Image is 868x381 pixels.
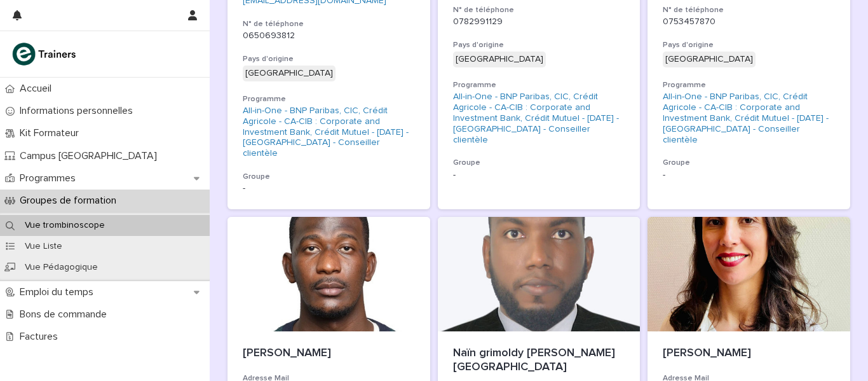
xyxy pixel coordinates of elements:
[15,220,115,231] p: Vue trombinoscope
[243,94,415,104] h3: Programme
[15,331,68,343] p: Factures
[663,347,835,361] p: [PERSON_NAME]
[663,92,835,145] a: All-in-One - BNP Paribas, CIC, Crédit Agricole - CA-CIB : Corporate and Investment Bank, Crédit M...
[15,105,143,117] p: Informations personnelles
[15,83,62,95] p: Accueil
[243,54,415,64] h3: Pays d'origine
[15,150,167,162] p: Campus [GEOGRAPHIC_DATA]
[10,41,80,67] img: K0CqGN7SDeD6s4JG8KQk
[243,19,415,29] h3: N° de téléphone
[663,5,835,15] h3: N° de téléphone
[453,5,625,15] h3: N° de téléphone
[663,80,835,90] h3: Programme
[453,158,625,168] h3: Groupe
[243,66,336,81] div: [GEOGRAPHIC_DATA]
[453,40,625,50] h3: Pays d'origine
[15,286,104,298] p: Emploi du temps
[243,183,415,194] p: -
[453,52,546,67] div: [GEOGRAPHIC_DATA]
[243,31,415,41] p: 0650693812
[663,158,835,168] h3: Groupe
[663,170,835,181] p: -
[15,195,126,207] p: Groupes de formation
[453,17,625,27] p: 0782991129
[15,308,117,321] p: Bons de commande
[663,40,835,50] h3: Pays d'origine
[453,347,625,374] p: Naïn grimoldy [PERSON_NAME][GEOGRAPHIC_DATA]
[453,170,625,181] p: -
[453,92,625,145] a: All-in-One - BNP Paribas, CIC, Crédit Agricole - CA-CIB : Corporate and Investment Bank, Crédit M...
[663,17,835,27] p: 0753457870
[15,241,72,252] p: Vue Liste
[243,347,415,361] p: [PERSON_NAME]
[243,106,415,159] a: All-in-One - BNP Paribas, CIC, Crédit Agricole - CA-CIB : Corporate and Investment Bank, Crédit M...
[15,262,108,273] p: Vue Pédagogique
[15,127,89,139] p: Kit Formateur
[453,80,625,90] h3: Programme
[15,172,86,184] p: Programmes
[663,52,756,67] div: [GEOGRAPHIC_DATA]
[243,172,415,182] h3: Groupe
